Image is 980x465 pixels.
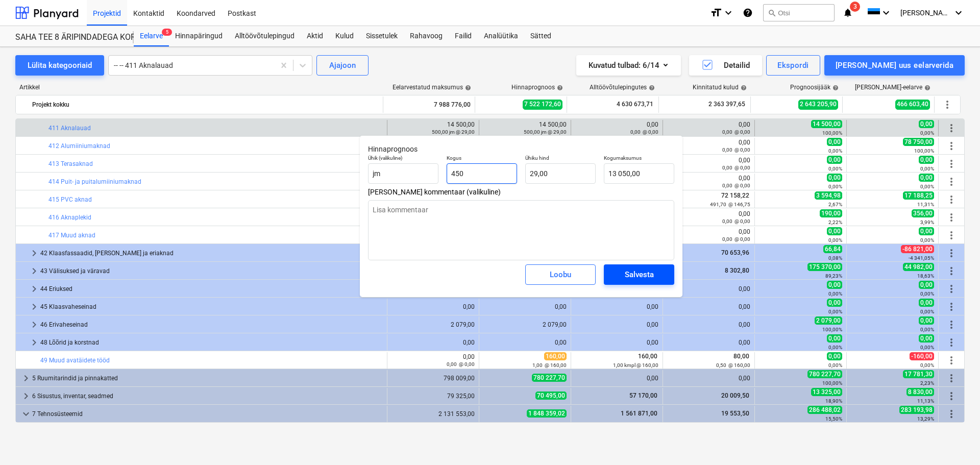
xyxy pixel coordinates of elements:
span: 80,00 [732,353,750,360]
span: help [555,85,563,91]
span: -160,00 [910,352,934,360]
div: Lülita kategooriaid [28,59,92,72]
a: Eelarve5 [134,26,169,46]
span: 0,00 [827,174,842,182]
small: 0,00% [920,130,934,136]
div: Ekspordi [777,59,808,72]
span: 2 079,00 [815,316,842,325]
span: Rohkem tegevusi [945,247,958,259]
a: Kulud [329,26,360,46]
button: Ajajoon [316,55,369,76]
p: Ühiku hind [525,155,596,163]
div: 6 Sisustus, inventar, seadmed [32,388,383,404]
span: 0,00 [919,156,934,164]
span: Rohkem tegevusi [945,176,958,188]
div: 0,00 [575,339,658,346]
div: 45 Klaasvaheseinad [40,299,383,315]
span: 14 500,00 [811,120,842,128]
span: help [463,85,471,91]
span: 0,00 [827,281,842,289]
small: 18,63% [917,273,934,279]
a: 413 Terasaknad [48,160,93,167]
span: Rohkem tegevusi [945,140,958,152]
div: 0,00 [667,121,750,135]
div: Detailid [701,59,750,72]
span: 160,00 [637,353,658,360]
span: 78 750,00 [903,138,934,146]
span: Rohkem tegevusi [945,229,958,241]
small: 0,00% [920,291,934,297]
small: 89,23% [825,273,842,279]
span: 283 193,98 [899,406,934,414]
span: Rohkem tegevusi [945,158,958,170]
span: 3 [850,2,860,12]
div: 0,00 [667,139,750,153]
iframe: Chat Widget [929,416,980,465]
small: 2,67% [828,202,842,207]
span: Rohkem tegevusi [945,354,958,366]
div: Hinnaprognoos [511,84,563,91]
span: Rohkem tegevusi [945,390,958,402]
span: 160,00 [544,352,567,360]
span: 2 643 205,90 [798,100,838,109]
span: Rohkem tegevusi [945,301,958,313]
div: 0,00 [667,321,750,328]
small: 1,00 @ 160,00 [532,362,567,368]
a: Rahavoog [404,26,449,46]
small: 0,50 @ 160,00 [716,362,750,368]
span: keyboard_arrow_right [28,265,40,277]
span: 286 488,02 [807,406,842,414]
span: 0,00 [827,138,842,146]
span: 3 594,98 [815,191,842,200]
small: 500,00 jm @ 29,00 [432,129,475,135]
span: keyboard_arrow_right [28,283,40,295]
span: 8 302,80 [724,267,750,274]
small: 100,00% [822,130,842,136]
a: 416 Aknaplekid [48,214,91,221]
div: 46 Erivaheseinad [40,316,383,333]
small: 2,23% [920,380,934,386]
span: 2 363 397,65 [707,100,746,109]
div: 2 131 553,00 [391,410,475,418]
button: Detailid [689,55,762,76]
small: 0,08% [828,255,842,261]
div: [PERSON_NAME]-eelarve [855,84,930,91]
span: 44 982,00 [903,263,934,271]
a: 415 PVC aknad [48,196,92,203]
span: 780 227,70 [532,374,567,382]
span: 0,00 [919,281,934,289]
small: 0,00% [828,184,842,189]
span: 0,00 [919,174,934,182]
small: 13,29% [917,416,934,422]
div: 0,00 [667,157,750,171]
span: 20 009,50 [720,392,750,399]
small: 1,00 kmpl @ 160,00 [613,362,658,368]
span: 0,00 [827,156,842,164]
i: keyboard_arrow_down [880,7,892,19]
div: 0,00 [391,353,475,368]
small: 11,31% [917,202,934,207]
span: Rohkem tegevusi [945,372,958,384]
div: 44 Eriuksed [40,281,383,297]
div: Hinnapäringud [169,26,229,46]
span: Rohkem tegevusi [945,265,958,277]
div: 798 009,00 [391,375,475,382]
span: Rohkem tegevusi [945,122,958,134]
a: 417 Muud aknad [48,232,95,239]
div: Sissetulek [360,26,404,46]
div: 5 Ruumitarindid ja pinnakatted [32,370,383,386]
span: 0,00 [827,352,842,360]
span: 70 653,96 [720,249,750,256]
a: Alltöövõtulepingud [229,26,301,46]
i: keyboard_arrow_down [722,7,734,19]
div: SAHA TEE 8 ÄRIPINDADEGA KORTERMAJA [15,32,121,43]
span: keyboard_arrow_right [28,301,40,313]
div: 2 079,00 [483,321,567,328]
span: keyboard_arrow_down [20,408,32,420]
span: keyboard_arrow_right [20,372,32,384]
span: -86 821,00 [901,245,934,253]
div: 0,00 [391,339,475,346]
small: 0,00% [920,362,934,368]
